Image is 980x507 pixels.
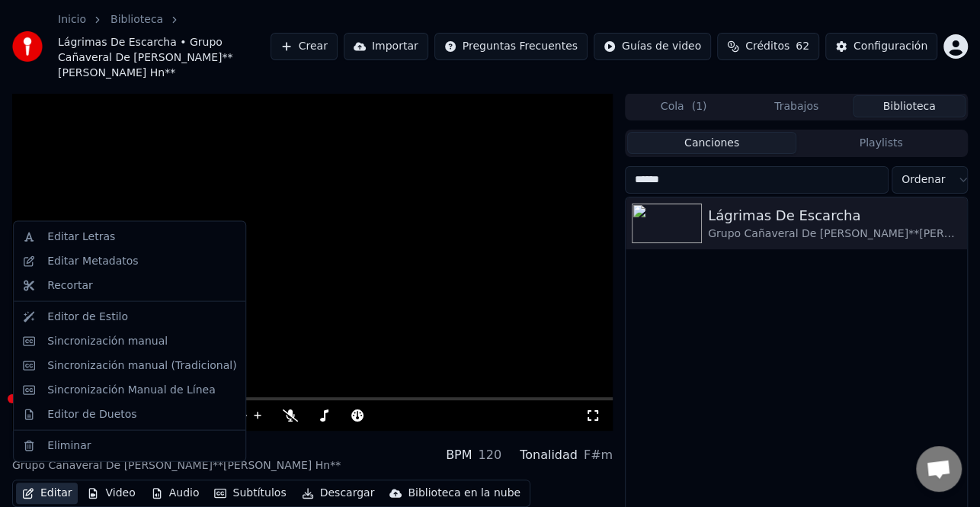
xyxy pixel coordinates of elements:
[853,39,927,54] div: Configuración
[16,483,78,504] button: Editar
[478,446,501,464] div: 120
[446,446,472,464] div: BPM
[584,446,613,464] div: F#m
[12,458,341,473] div: Grupo Cañaveral De [PERSON_NAME]**[PERSON_NAME] Hn**
[58,35,271,81] span: Lágrimas De Escarcha • Grupo Cañaveral De [PERSON_NAME]**[PERSON_NAME] Hn**
[434,33,588,60] button: Preguntas Frecuentes
[58,12,86,27] a: Inicio
[47,406,136,422] div: Editor de Duetos
[408,486,520,501] div: Biblioteca en la nube
[796,132,966,154] button: Playlists
[47,333,168,348] div: Sincronización manual
[796,39,809,54] span: 62
[12,31,43,62] img: youka
[627,132,796,154] button: Canciones
[47,382,216,397] div: Sincronización Manual de Línea
[81,483,141,504] button: Video
[110,12,163,27] a: Biblioteca
[12,437,341,458] div: Lágrimas De Escarcha
[58,12,271,81] nav: breadcrumb
[594,33,711,60] button: Guías de video
[627,95,740,117] button: Cola
[47,438,91,453] div: Eliminar
[902,172,945,188] span: Ordenar
[145,483,206,504] button: Audio
[717,33,819,60] button: Créditos62
[853,95,966,117] button: Biblioteca
[271,33,338,60] button: Crear
[740,95,853,117] button: Trabajos
[296,483,381,504] button: Descargar
[708,205,961,226] div: Lágrimas De Escarcha
[708,226,961,242] div: Grupo Cañaveral De [PERSON_NAME]**[PERSON_NAME] Hn**
[47,309,128,324] div: Editor de Estilo
[916,446,962,492] div: Chat abierto
[344,33,428,60] button: Importar
[825,33,937,60] button: Configuración
[745,39,789,54] span: Créditos
[47,254,138,269] div: Editar Metadatos
[47,358,236,373] div: Sincronización manual (Tradicional)
[208,483,292,504] button: Subtítulos
[520,446,578,464] div: Tonalidad
[47,278,93,293] div: Recortar
[691,99,706,114] span: ( 1 )
[47,229,115,245] div: Editar Letras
